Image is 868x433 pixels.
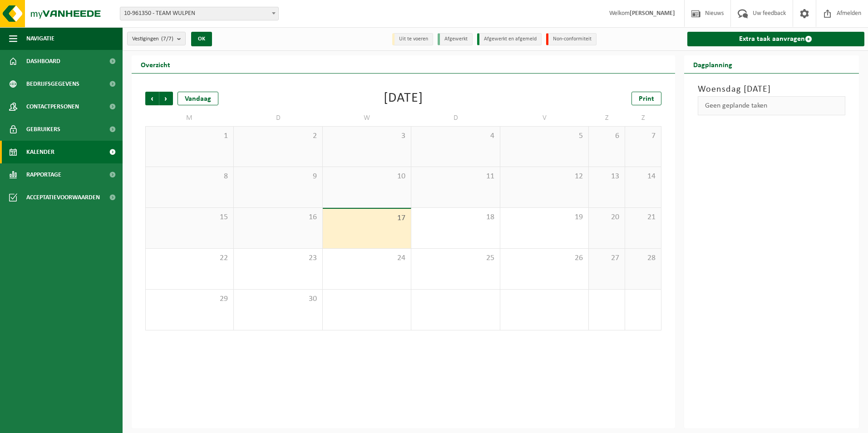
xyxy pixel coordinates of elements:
span: 16 [238,212,317,222]
td: D [411,110,500,126]
span: 27 [593,253,620,263]
span: 23 [238,253,317,263]
span: Vorige [145,92,159,105]
span: Dashboard [26,50,60,73]
span: 14 [630,172,656,182]
span: 5 [505,131,584,141]
h2: Overzicht [132,55,179,73]
span: 13 [593,172,620,182]
span: 10-961350 - TEAM WULPEN [120,7,279,20]
span: 2 [238,131,317,141]
div: Vandaag [178,92,218,105]
span: 25 [416,253,495,263]
span: Navigatie [26,27,54,50]
td: M [145,110,234,126]
span: 11 [416,172,495,182]
span: 8 [150,172,229,182]
li: Afgewerkt [438,33,473,45]
span: Volgende [159,92,173,105]
span: 3 [327,131,406,141]
a: Extra taak aanvragen [687,32,865,46]
span: 12 [505,172,584,182]
span: 1 [150,131,229,141]
span: 10-961350 - TEAM WULPEN [120,7,278,20]
span: 4 [416,131,495,141]
button: Vestigingen(7/7) [127,32,186,45]
span: 9 [238,172,317,182]
td: Z [589,110,625,126]
span: 18 [416,212,495,222]
td: V [500,110,589,126]
h2: Dagplanning [684,55,741,73]
div: [DATE] [384,92,423,105]
span: 29 [150,294,229,304]
span: 26 [505,253,584,263]
h3: Woensdag [DATE] [698,83,846,96]
span: 17 [327,213,406,223]
span: 15 [150,212,229,222]
span: 6 [593,131,620,141]
td: D [234,110,322,126]
span: 19 [505,212,584,222]
li: Non-conformiteit [546,33,597,45]
span: Contactpersonen [26,95,79,118]
count: (7/7) [161,36,173,42]
span: 28 [630,253,656,263]
span: Bedrijfsgegevens [26,73,79,95]
td: W [323,110,411,126]
li: Afgewerkt en afgemeld [477,33,542,45]
span: 7 [630,131,656,141]
td: Z [625,110,661,126]
span: 22 [150,253,229,263]
span: Acceptatievoorwaarden [26,186,100,209]
span: Vestigingen [132,32,173,46]
strong: [PERSON_NAME] [630,10,675,17]
a: Print [631,92,661,105]
span: 20 [593,212,620,222]
button: OK [191,32,212,46]
span: 21 [630,212,656,222]
span: 24 [327,253,406,263]
span: 10 [327,172,406,182]
span: Gebruikers [26,118,60,141]
li: Uit te voeren [392,33,433,45]
span: Print [639,95,654,103]
span: Kalender [26,141,54,163]
span: Rapportage [26,163,61,186]
span: 30 [238,294,317,304]
div: Geen geplande taken [698,96,846,115]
